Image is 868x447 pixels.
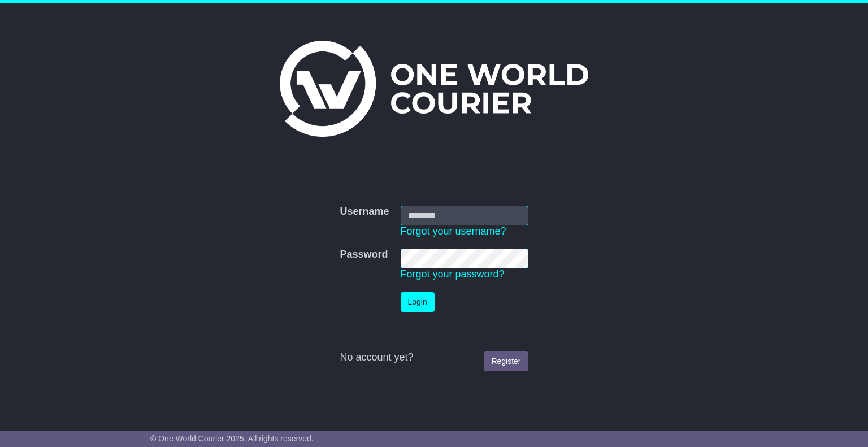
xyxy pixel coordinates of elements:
[340,206,389,218] label: Username
[401,268,505,280] a: Forgot your password?
[150,434,314,443] span: © One World Courier 2025. All rights reserved.
[401,225,506,237] a: Forgot your username?
[401,292,435,312] button: Login
[340,351,528,364] div: No account yet?
[280,41,588,137] img: One World
[340,249,388,261] label: Password
[484,351,528,371] a: Register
